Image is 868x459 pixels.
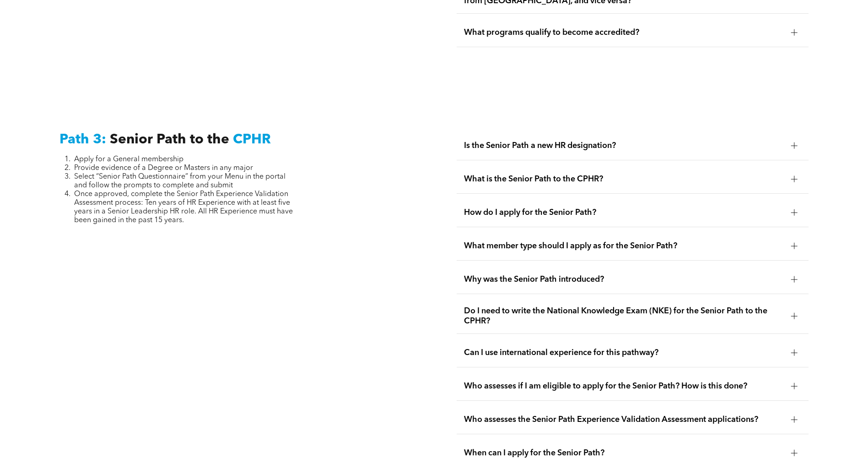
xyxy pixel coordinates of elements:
[74,156,183,163] span: Apply for a General membership
[464,448,784,458] span: When can I apply for the Senior Path?
[110,133,229,147] span: Senior Path to the
[464,415,784,425] span: Who assesses the Senior Path Experience Validation Assessment applications?
[233,133,271,147] span: CPHR
[464,27,784,38] span: What programs qualify to become accredited?
[464,381,784,391] span: Who assesses if I am eligible to apply for the Senior Path? How is this done?
[74,164,253,172] span: Provide evidence of a Degree or Masters in any major
[464,274,784,284] span: Why was the Senior Path introduced?
[74,191,293,224] span: Once approved, complete the Senior Path Experience Validation Assessment process: Ten years of HR...
[74,173,286,189] span: Select “Senior Path Questionnaire” from your Menu in the portal and follow the prompts to complet...
[464,348,784,358] span: Can I use international experience for this pathway?
[464,241,784,251] span: What member type should I apply as for the Senior Path?
[464,141,784,151] span: Is the Senior Path a new HR designation?
[464,306,784,326] span: Do I need to write the National Knowledge Exam (NKE) for the Senior Path to the CPHR?
[464,174,784,184] span: What is the Senior Path to the CPHR?
[464,208,784,218] span: How do I apply for the Senior Path?
[59,133,106,147] span: Path 3:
